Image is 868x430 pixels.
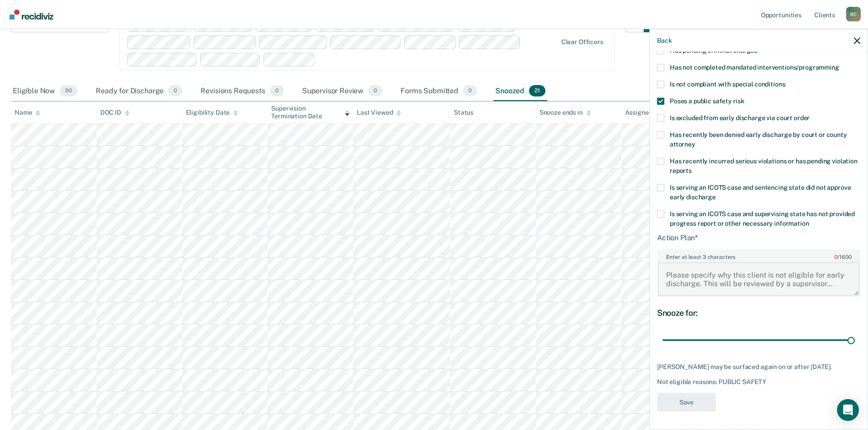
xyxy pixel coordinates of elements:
div: Snooze for: [657,308,860,318]
span: Has recently incurred serious violations or has pending violation reports [670,157,858,174]
label: Enter at least 3 characters [658,250,859,260]
button: Save [657,393,716,411]
div: Not eligible reasons: PUBLIC SAFETY [657,378,860,386]
span: Has not completed mandated interventions/programming [670,63,839,71]
div: Assigned to [625,109,668,116]
div: Eligible Now [11,81,79,101]
span: 90 [60,85,77,97]
span: Is not compliant with special conditions [670,80,785,87]
span: Is serving an ICOTS case and supervising state has not provided progress report or other necessar... [670,210,855,227]
button: Profile dropdown button [846,7,861,21]
div: Clear officers [561,38,603,46]
span: Has recently been denied early discharge by court or county attorney [670,131,847,147]
span: 21 [529,85,545,97]
img: Recidiviz [10,10,53,20]
span: Is serving an ICOTS case and sentencing state did not approve early discharge [670,183,851,200]
div: Snooze ends in [539,109,591,116]
div: Forms Submitted [399,81,479,101]
div: Supervisor Review [300,81,385,101]
span: Is excluded from early discharge via court order [670,114,810,121]
span: 0 [463,85,477,97]
div: Name [15,109,40,116]
div: Eligibility Date [186,109,238,116]
div: Open Intercom Messenger [837,399,859,421]
span: 0 [270,85,284,97]
div: DOC ID [100,109,129,116]
span: 0 [168,85,182,97]
div: Last Viewed [357,109,401,116]
div: Snoozed [493,81,547,101]
button: Back [657,36,672,44]
div: B C [846,7,861,21]
div: Supervision Termination Date [271,105,349,120]
div: Status [454,109,473,116]
span: Poses a public safety risk [670,97,744,104]
div: Ready for Discharge [94,81,184,101]
div: Revisions Requests [199,81,285,101]
div: [PERSON_NAME] may be surfaced again on or after [DATE]. [657,363,860,370]
span: / 1600 [834,254,851,260]
span: 0 [834,254,837,260]
div: Action Plan [657,233,860,242]
span: 0 [368,85,382,97]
